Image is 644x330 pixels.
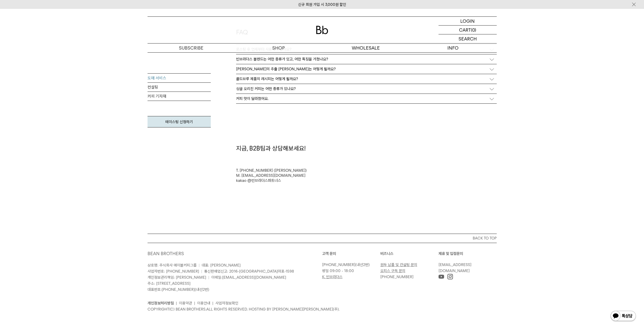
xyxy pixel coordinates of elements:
a: 오피스 구독 문의 [380,269,405,273]
a: SUBSCRIBE [148,43,235,52]
a: [PHONE_NUMBER] [322,262,355,267]
li: | [212,300,213,306]
p: 고객 문의 [322,251,380,257]
a: T. [PHONE_NUMBER] ([PERSON_NAME]) [236,168,307,173]
a: 원두 납품 및 컨설팅 문의 [380,262,417,267]
p: 콜드브루 제품의 레시피는 어떻게 될까요? [236,77,298,81]
p: COPYRIGHT(C) BEAN BROTHERS. ALL RIGHTS RESERVED. HOSTING BY [PERSON_NAME][PERSON_NAME](주). [148,306,497,312]
p: (0) [471,26,476,34]
p: LOGIN [460,17,475,25]
a: [PHONE_NUMBER] [162,287,195,292]
a: 컨설팅 [148,83,211,92]
a: [EMAIL_ADDRESS][DOMAIN_NAME] [439,262,471,273]
a: [EMAIL_ADDRESS][DOMAIN_NAME] [222,275,286,280]
p: 싱글 오리진 커피는 어떤 종류가 있나요? [236,86,296,91]
a: 사업자정보확인 [215,301,238,305]
a: LOGIN [439,17,497,26]
a: BEAN BROTHERS [148,251,184,256]
a: 신규 회원 가입 시 3,000원 할인 [298,2,346,7]
button: BACK TO TOP [148,234,497,243]
span: 이메일: [211,275,286,280]
a: 이용안내 [197,301,210,305]
a: kakao @빈브라더스파트너스 [236,178,281,183]
p: [PERSON_NAME]의 추출 [PERSON_NAME]는 어떻게 될까요? [236,67,336,71]
div: 지금, B2B팀과 상담해보세요! [234,144,499,153]
p: INFO [409,43,497,52]
a: 개인정보처리방침 [148,301,174,305]
p: 빈브라더스 블렌드는 어떤 종류가 있고, 어떤 특징을 가졌나요? [236,57,328,61]
p: 제휴 및 입점문의 [439,251,497,257]
span: | [208,275,209,280]
p: 커피 맛이 달라졌어요. [236,96,268,101]
p: SEARCH [459,34,477,43]
span: | [201,269,202,274]
img: 카카오톡 채널 1:1 채팅 버튼 [610,310,636,322]
p: 평일 09:00 - 18:00 [322,268,378,274]
a: 이용약관 [179,301,192,305]
span: 대표번호: (내선2번) [148,287,209,292]
span: 주소: [STREET_ADDRESS] [148,281,191,286]
a: K. 빈브라더스 [322,275,343,279]
li: | [176,300,177,306]
a: 커피 기자재 [148,92,211,101]
a: 도매 서비스 [148,74,211,83]
li: | [194,300,195,306]
p: 비즈니스 [380,251,439,257]
p: (내선2번) [322,262,378,268]
img: 로고 [316,26,328,34]
span: 통신판매업신고: 2016-[GEOGRAPHIC_DATA]마포-1598 [204,269,294,274]
a: M. [EMAIL_ADDRESS][DOMAIN_NAME] [236,173,305,178]
a: 테이스팅 신청하기 [148,116,211,127]
a: [PHONE_NUMBER] [380,275,413,279]
span: 상호명: 주식회사 에이블커피그룹 [148,263,197,268]
p: WHOLESALE [322,43,409,52]
p: CART [459,26,471,34]
a: CART (0) [439,26,497,34]
span: 사업자번호: [PHONE_NUMBER] [148,269,199,274]
a: SHOP [235,43,322,52]
span: 개인정보관리책임: [PERSON_NAME] [148,275,206,280]
span: 대표: [PERSON_NAME] [202,263,241,268]
span: | [199,263,200,268]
